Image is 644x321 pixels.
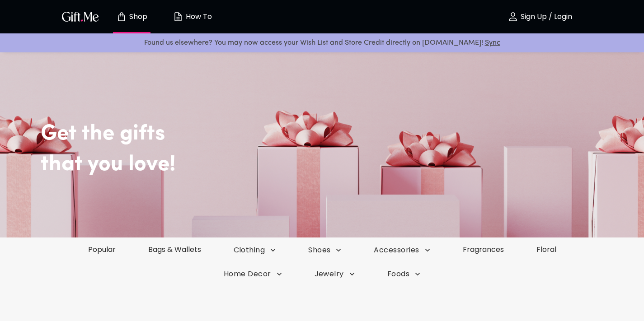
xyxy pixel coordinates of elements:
[224,269,282,279] span: Home Decor
[60,10,101,23] img: GiftMe Logo
[371,269,437,279] button: Foods
[292,245,357,255] button: Shoes
[127,13,147,21] p: Shop
[495,2,585,31] button: Sign Up / Login
[315,269,355,279] span: Jewelry
[72,244,132,255] a: Popular
[41,94,644,147] h2: Get the gifts
[217,245,292,255] button: Clothing
[41,152,644,178] h2: that you love!
[357,245,446,255] button: Accessories
[7,37,637,49] p: Found us elsewhere? You may now access your Wish List and Store Credit directly on [DOMAIN_NAME]!
[387,269,420,279] span: Foods
[183,13,212,21] p: How To
[132,244,217,255] a: Bags & Wallets
[518,13,572,21] p: Sign Up / Login
[168,2,217,31] button: How To
[520,244,573,255] a: Floral
[173,11,183,22] img: how-to.svg
[485,39,500,47] a: Sync
[447,244,520,255] a: Fragrances
[234,245,276,255] span: Clothing
[374,245,430,255] span: Accessories
[308,245,341,255] span: Shoes
[107,2,157,31] button: Store page
[59,11,102,22] button: GiftMe Logo
[298,269,371,279] button: Jewelry
[207,269,298,279] button: Home Decor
